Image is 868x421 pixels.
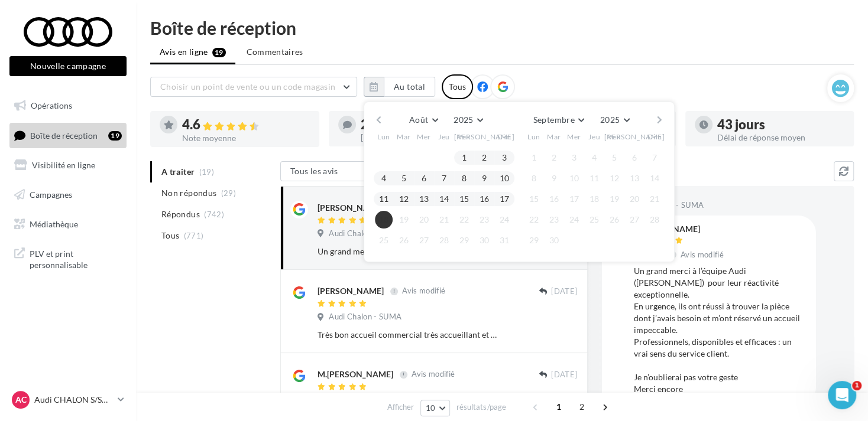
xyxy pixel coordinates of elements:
[525,211,543,229] button: 22
[182,118,310,132] div: 4.6
[600,115,620,125] span: 2025
[150,77,357,97] button: Choisir un point de vente ou un code magasin
[9,389,127,411] a: AC Audi CHALON S/SAONE
[361,118,488,131] div: 29
[646,190,663,208] button: 21
[395,169,413,187] button: 5
[495,190,513,208] button: 17
[533,115,575,125] span: Septembre
[375,231,393,249] button: 25
[415,211,433,229] button: 20
[475,231,493,249] button: 30
[585,190,603,208] button: 18
[455,190,473,208] button: 15
[454,132,515,142] span: [PERSON_NAME]
[646,169,663,187] button: 14
[364,77,435,97] button: Au total
[545,190,563,208] button: 16
[604,132,665,142] span: [PERSON_NAME]
[852,381,861,390] span: 1
[647,132,662,142] span: Dim
[34,394,113,406] p: Audi CHALON S/SAONE
[717,133,845,142] div: Délai de réponse moyen
[318,285,384,297] div: [PERSON_NAME]
[495,211,513,229] button: 24
[30,246,122,271] span: PLV et print personnalisable
[7,212,129,237] a: Médiathèque
[605,149,623,167] button: 5
[161,187,216,199] span: Non répondus
[9,56,127,76] button: Nouvelle campagne
[626,190,643,208] button: 20
[415,231,433,249] button: 27
[585,149,603,167] button: 4
[318,329,500,341] div: Très bon accueil commercial très accueillant et professionnel. Je recommande.
[545,169,563,187] button: 9
[7,241,129,276] a: PLV et print personnalisable
[547,132,561,142] span: Mar
[646,149,663,167] button: 7
[828,381,856,409] iframe: Intercom live chat
[626,169,643,187] button: 13
[497,132,511,142] span: Dim
[415,169,433,187] button: 6
[417,132,431,142] span: Mer
[30,218,78,229] span: Médiathèque
[7,123,129,148] a: Boîte de réception19
[565,211,583,229] button: 24
[475,169,493,187] button: 9
[525,231,543,249] button: 29
[221,188,236,198] span: (29)
[626,149,643,167] button: 6
[572,397,591,416] span: 2
[454,115,473,125] span: 2025
[605,169,623,187] button: 12
[567,132,581,142] span: Mer
[412,370,455,379] span: Avis modifié
[7,182,129,207] a: Campagnes
[527,132,540,142] span: Lun
[565,149,583,167] button: 3
[395,190,413,208] button: 12
[475,190,493,208] button: 16
[375,169,393,187] button: 4
[329,229,401,239] span: Audi Chalon - SUMA
[290,166,338,176] span: Tous les avis
[161,230,179,241] span: Tous
[495,169,513,187] button: 10
[31,100,72,110] span: Opérations
[375,190,393,208] button: 11
[395,211,413,229] button: 19
[409,115,428,125] span: Août
[402,286,445,296] span: Avis modifié
[150,19,854,37] div: Boîte de réception
[182,134,310,142] div: Note moyenne
[449,112,487,128] button: 2025
[455,149,473,167] button: 1
[525,149,543,167] button: 1
[420,400,451,416] button: 10
[455,211,473,229] button: 22
[475,211,493,229] button: 23
[435,231,453,249] button: 28
[475,149,493,167] button: 2
[545,231,563,249] button: 30
[375,211,393,229] button: 18
[30,190,72,200] span: Campagnes
[549,397,568,416] span: 1
[318,368,393,380] div: M.[PERSON_NAME]
[161,208,200,220] span: Répondus
[397,132,411,142] span: Mar
[247,46,303,58] span: Commentaires
[329,312,401,322] span: Audi Chalon - SUMA
[456,402,506,413] span: résultats/page
[204,210,224,219] span: (742)
[15,394,27,406] span: AC
[565,169,583,187] button: 10
[184,231,204,240] span: (771)
[545,149,563,167] button: 2
[585,169,603,187] button: 11
[605,211,623,229] button: 26
[318,246,500,257] div: Un grand merci à l’équipe Audi ([PERSON_NAME]) pour leur réactivité exceptionnelle. En urgence, i...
